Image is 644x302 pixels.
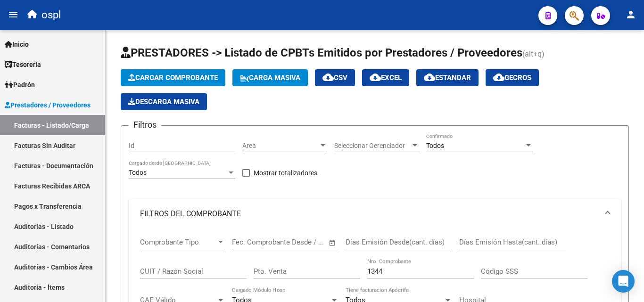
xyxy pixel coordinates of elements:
span: Padrón [5,80,35,90]
mat-icon: cloud_download [493,72,504,83]
mat-panel-title: FILTROS DEL COMPROBANTE [140,209,598,219]
button: CSV [315,69,355,86]
span: Prestadores / Proveedores [5,100,91,110]
mat-icon: person [625,9,636,20]
span: CSV [322,73,347,82]
span: Carga Masiva [240,73,300,82]
app-download-masive: Descarga masiva de comprobantes (adjuntos) [121,93,207,110]
input: Fecha fin [279,238,324,246]
span: Comprobante Tipo [140,238,216,246]
span: Descarga Masiva [128,98,199,106]
span: Todos [426,142,444,149]
span: Estandar [424,73,471,82]
button: Cargar Comprobante [121,69,225,86]
span: Inicio [5,39,29,49]
button: EXCEL [362,69,409,86]
button: Open calendar [327,237,338,248]
h3: Filtros [129,118,161,131]
mat-icon: cloud_download [322,72,334,83]
span: PRESTADORES -> Listado de CPBTs Emitidos por Prestadores / Proveedores [121,46,522,59]
span: Tesorería [5,59,41,70]
input: Fecha inicio [232,238,270,246]
span: Cargar Comprobante [128,73,218,82]
button: Descarga Masiva [121,93,207,110]
span: (alt+q) [522,49,545,58]
span: Mostrar totalizadores [254,167,317,179]
span: Seleccionar Gerenciador [334,142,411,150]
div: Open Intercom Messenger [612,270,635,293]
span: ospl [41,5,61,25]
button: Estandar [416,69,479,86]
span: Todos [129,169,147,176]
mat-icon: cloud_download [424,72,435,83]
button: Gecros [486,69,539,86]
span: Gecros [493,73,531,82]
mat-icon: menu [8,9,19,20]
span: Area [242,142,319,150]
button: Carga Masiva [232,69,308,86]
mat-icon: cloud_download [370,72,381,83]
mat-expansion-panel-header: FILTROS DEL COMPROBANTE [129,199,621,229]
span: EXCEL [370,73,402,82]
